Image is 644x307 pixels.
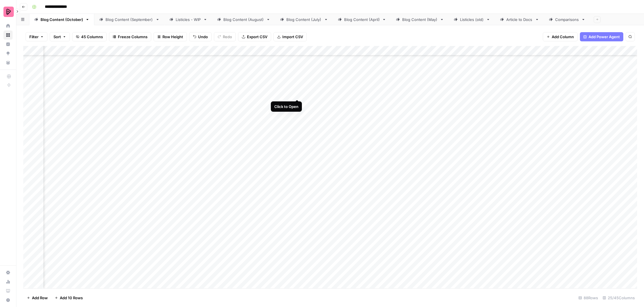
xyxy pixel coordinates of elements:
[495,14,544,25] a: Article to Docs
[3,5,13,19] button: Workspace: Preply
[164,14,212,25] a: Listicles - WIP
[3,296,13,305] button: Help + Support
[460,17,484,22] div: Listicles (old)
[41,17,83,22] div: Blog Content (October)
[3,49,13,58] a: Opportunities
[32,295,48,301] span: Add Row
[3,277,13,286] a: Usage
[3,58,13,67] a: Your Data
[286,17,322,22] div: Blog Content (July)
[3,21,13,30] a: Home
[576,293,600,302] div: 88 Rows
[189,32,212,41] button: Undo
[23,293,51,302] button: Add Row
[506,17,533,22] div: Article to Docs
[580,32,623,41] button: Add Power Agent
[552,34,574,40] span: Add Column
[247,34,267,40] span: Export CSV
[600,293,637,302] div: 25/45 Columns
[26,32,47,41] button: Filter
[212,14,275,25] a: Blog Content (August)
[238,32,271,41] button: Export CSV
[214,32,236,41] button: Redo
[589,34,620,40] span: Add Power Agent
[275,14,333,25] a: Blog Content (July)
[402,17,438,22] div: Blog Content (May)
[282,34,303,40] span: Import CSV
[162,34,183,40] span: Row Height
[3,40,13,49] a: Insights
[29,14,94,25] a: Blog Content (October)
[198,34,208,40] span: Undo
[223,34,232,40] span: Redo
[3,268,13,277] a: Settings
[60,295,83,301] span: Add 10 Rows
[391,14,449,25] a: Blog Content (May)
[333,14,391,25] a: Blog Content (April)
[3,7,14,17] img: Preply Logo
[555,17,579,22] div: Comparisons
[544,14,590,25] a: Comparisons
[118,34,147,40] span: Freeze Columns
[106,17,153,22] div: Blog Content (September)
[51,293,86,302] button: Add 10 Rows
[53,34,61,40] span: Sort
[223,17,264,22] div: Blog Content (August)
[72,32,107,41] button: 45 Columns
[344,17,380,22] div: Blog Content (April)
[449,14,495,25] a: Listicles (old)
[94,14,164,25] a: Blog Content (September)
[273,32,307,41] button: Import CSV
[543,32,578,41] button: Add Column
[3,30,13,40] a: Browse
[81,34,103,40] span: 45 Columns
[109,32,151,41] button: Freeze Columns
[3,286,13,296] a: Learning Hub
[29,34,39,40] span: Filter
[50,32,70,41] button: Sort
[176,17,201,22] div: Listicles - WIP
[154,32,187,41] button: Row Height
